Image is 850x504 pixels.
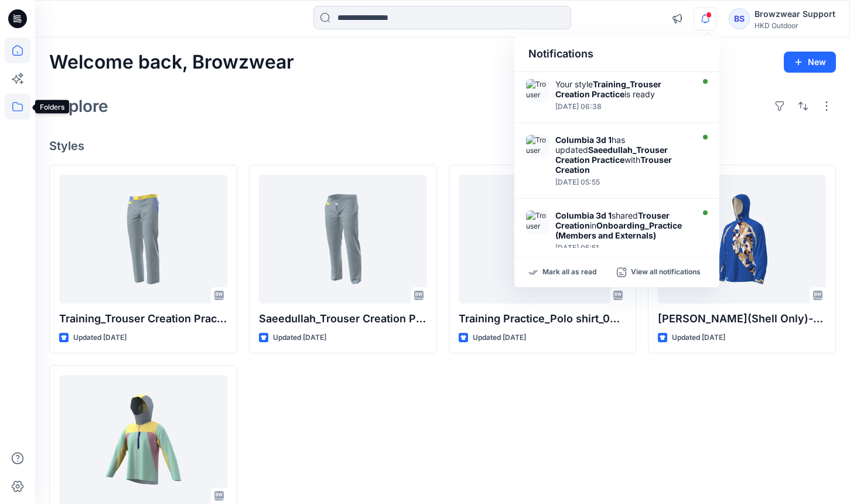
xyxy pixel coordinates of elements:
[555,135,690,175] div: has updated with
[784,52,836,73] button: New
[755,7,835,21] div: Browzwear Support
[631,267,701,278] p: View all notifications
[49,139,836,153] h4: Styles
[555,145,668,165] strong: Saeedullah_Trouser Creation Practice
[59,311,227,327] p: Training_Trouser Creation Practice
[555,220,682,240] strong: Onboarding_Practice (Members and Externals)
[526,79,549,103] img: Trouser Creation
[555,244,690,252] div: Monday, July 28, 2025 05:51
[542,267,596,278] p: Mark all as read
[59,175,227,304] a: Training_Trouser Creation Practice
[259,311,427,327] p: Saeedullah_Trouser Creation Practice
[526,135,549,158] img: Trouser Creation
[658,311,826,327] p: [PERSON_NAME](Shell Only)-v2-23July
[473,332,526,344] p: Updated [DATE]
[555,178,690,186] div: Monday, July 28, 2025 05:55
[459,175,627,304] a: Training Practice_Polo shirt_001-23July
[49,52,294,73] h2: Welcome back, Browzwear
[59,375,227,504] a: Jacket Columbia-Asanul Hoque
[273,332,326,344] p: Updated [DATE]
[658,175,826,304] a: Saeedullah Men's_Hard_Shell_Jacket(Shell Only)-v2-23July
[526,210,549,234] img: Trouser Creation
[555,135,612,145] strong: Columbia 3d 1
[259,175,427,304] a: Saeedullah_Trouser Creation Practice
[49,97,108,115] h2: Explore
[555,210,612,220] strong: Columbia 3d 1
[555,103,690,111] div: Monday, July 28, 2025 06:38
[555,155,672,175] strong: Trouser Creation
[729,8,750,29] div: BS
[73,332,127,344] p: Updated [DATE]
[555,79,661,99] strong: Training_Trouser Creation Practice
[514,36,719,72] div: Notifications
[755,21,835,30] div: HKD Outdoor
[672,332,725,344] p: Updated [DATE]
[459,311,627,327] p: Training Practice_Polo shirt_001-23July
[555,79,690,99] div: Your style is ready
[555,210,690,240] div: shared in
[555,210,670,230] strong: Trouser Creation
